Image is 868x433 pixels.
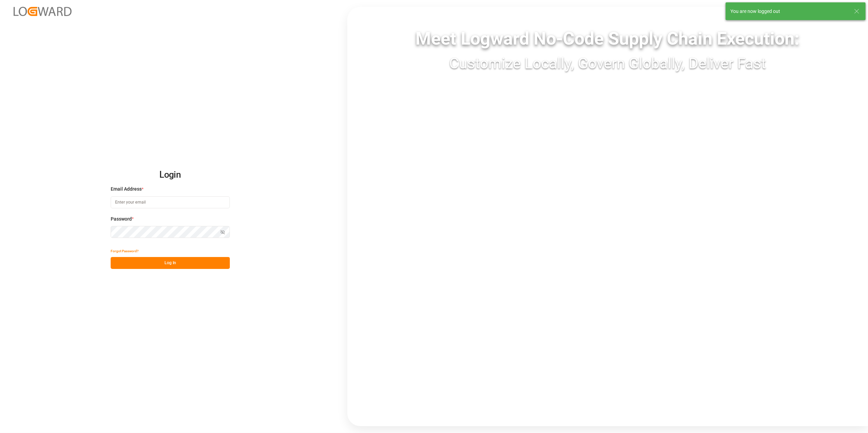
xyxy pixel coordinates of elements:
[111,245,139,257] button: Forgot Password?
[14,7,72,16] img: Logward_new_orange.png
[111,164,230,186] h2: Login
[347,26,868,52] div: Meet Logward No-Code Supply Chain Execution:
[730,8,848,15] div: You are now logged out
[111,257,230,269] button: Log In
[111,215,132,223] span: Password
[111,186,142,193] span: Email Address
[111,196,230,208] input: Enter your email
[347,52,868,75] div: Customize Locally, Govern Globally, Deliver Fast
